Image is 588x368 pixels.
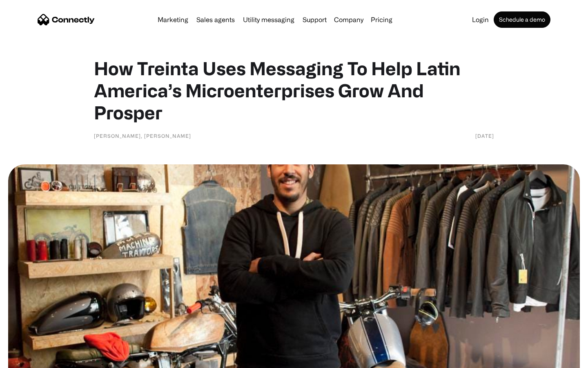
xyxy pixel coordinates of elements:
div: [DATE] [475,132,494,140]
a: Utility messaging [240,16,298,23]
a: Schedule a demo [494,11,550,28]
div: Company [334,14,363,25]
aside: Language selected: English [8,354,49,365]
a: Sales agents [193,16,238,23]
a: Support [299,16,330,23]
a: Pricing [367,16,396,23]
h1: How Treinta Uses Messaging To Help Latin America’s Microenterprises Grow And Prosper [94,57,494,123]
a: Login [469,16,492,23]
div: [PERSON_NAME], [PERSON_NAME] [94,132,191,140]
ul: Language list [16,354,49,365]
a: Marketing [154,16,192,23]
